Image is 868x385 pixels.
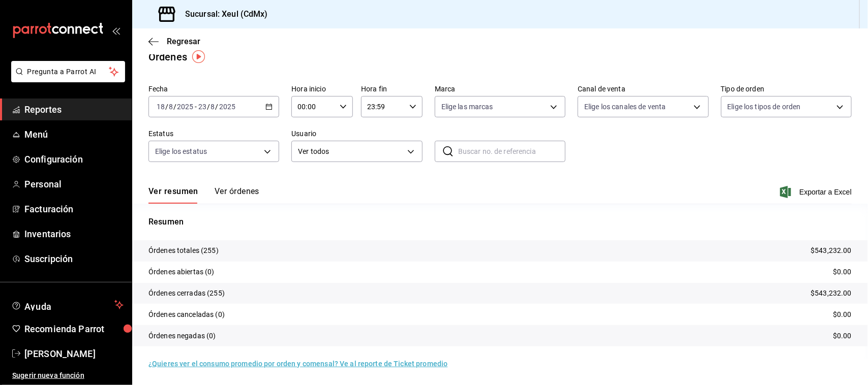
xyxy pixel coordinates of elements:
span: / [207,103,210,111]
span: Pregunta a Parrot AI [27,67,109,77]
span: Sugerir nueva función [12,370,124,381]
p: $0.00 [833,309,852,320]
input: ---- [176,103,194,111]
p: $0.00 [833,331,852,341]
label: Hora fin [361,86,423,93]
p: Órdenes abiertas (0) [148,267,215,277]
p: Órdenes negadas (0) [148,331,216,341]
button: Ver resumen [148,186,198,204]
span: Ver todos [298,146,403,157]
p: $543,232.00 [811,245,852,256]
button: open_drawer_menu [112,26,120,35]
div: navigation tabs [148,186,259,204]
div: Órdenes [148,49,187,65]
label: Fecha [148,86,279,93]
span: Inventarios [24,227,124,241]
span: [PERSON_NAME] [24,347,124,361]
span: Regresar [167,37,200,46]
button: Pregunta a Parrot AI [11,61,125,82]
label: Canal de venta [578,86,708,93]
label: Marca [435,86,565,93]
span: Elige los canales de venta [584,102,666,112]
label: Estatus [148,131,279,138]
span: Facturación [24,202,124,216]
label: Hora inicio [291,86,353,93]
span: Recomienda Parrot [24,322,124,336]
input: -- [211,103,216,111]
span: - [195,103,197,111]
span: Configuración [24,152,124,166]
span: Menú [24,127,124,141]
span: Elige los tipos de orden [728,102,801,112]
span: Suscripción [24,252,124,266]
span: Elige los estatus [155,146,207,156]
label: Tipo de orden [721,86,852,93]
input: ---- [219,103,236,111]
h3: Sucursal: Xeul (CdMx) [177,8,268,20]
button: Exportar a Excel [782,186,852,198]
input: -- [156,103,165,111]
p: Resumen [148,216,852,228]
span: / [173,103,176,111]
img: Tooltip marker [192,50,205,63]
input: -- [198,103,207,111]
input: -- [168,103,173,111]
label: Usuario [291,131,422,138]
span: Elige las marcas [441,102,493,112]
a: ¿Quieres ver el consumo promedio por orden y comensal? Ve al reporte de Ticket promedio [148,360,447,368]
span: / [165,103,168,111]
button: Ver órdenes [215,186,259,204]
p: Órdenes cerradas (255) [148,288,225,299]
span: Ayuda [24,299,110,311]
input: Buscar no. de referencia [458,141,565,162]
span: Personal [24,177,124,191]
span: Reportes [24,103,124,116]
p: Órdenes totales (255) [148,245,219,256]
p: Órdenes canceladas (0) [148,309,225,320]
span: / [216,103,219,111]
button: Regresar [148,37,200,46]
a: Pregunta a Parrot AI [7,74,125,84]
p: $0.00 [833,267,852,277]
p: $543,232.00 [811,288,852,299]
